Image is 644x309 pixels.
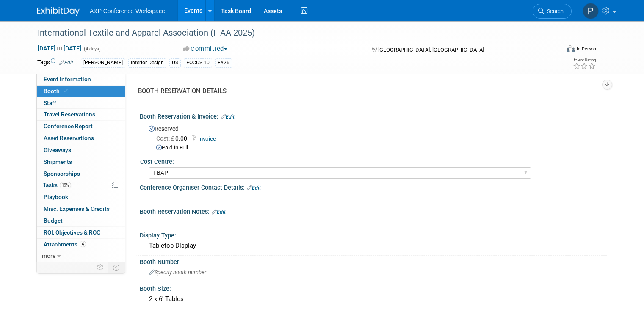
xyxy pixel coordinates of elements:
[140,155,603,166] div: Cost Centre:
[128,58,166,67] div: Interior Design
[37,203,125,215] a: Misc. Expenses & Credits
[44,135,94,141] span: Asset Reservations
[37,239,125,250] a: Attachments4
[37,250,125,262] a: more
[37,86,125,97] a: Booth
[544,8,564,14] span: Search
[37,121,125,132] a: Conference Report
[37,132,125,144] a: Asset Reservations
[44,229,100,236] span: ROI, Objectives & ROO
[140,181,607,192] div: Conference Organiser Contact Details:
[44,158,72,165] span: Shipments
[37,168,125,179] a: Sponsorships
[221,114,235,120] a: Edit
[514,44,596,57] div: Event Format
[37,144,125,156] a: Giveaways
[44,99,56,106] span: Staff
[44,170,80,177] span: Sponsorships
[44,123,93,130] span: Conference Report
[37,215,125,226] a: Budget
[93,262,108,273] td: Personalize Event Tab Strip
[44,88,69,94] span: Booth
[44,76,91,83] span: Event Information
[55,45,64,52] span: to
[140,110,607,121] div: Booth Reservation & Invoice:
[180,44,231,53] button: Committed
[156,144,600,152] div: Paid in Full
[146,122,600,152] div: Reserved
[140,282,607,293] div: Booth Size:
[35,25,549,41] div: International Textile and Apparel Association (ITAA 2025)
[60,182,71,188] span: 19%
[156,135,175,142] span: Cost: £
[138,87,600,96] div: BOOTH RESERVATION DETAILS
[42,252,55,259] span: more
[140,256,607,266] div: Booth Number:
[83,46,101,52] span: (4 days)
[44,205,110,212] span: Misc. Expenses & Credits
[146,239,600,252] div: Tabletop Display
[184,58,212,67] div: FOCUS 10
[37,74,125,85] a: Event Information
[37,44,82,52] span: [DATE] [DATE]
[80,241,86,247] span: 4
[44,241,86,248] span: Attachments
[583,3,599,19] img: Paige Papandrea
[140,229,607,240] div: Display Type:
[149,269,206,276] span: Specify booth number
[533,4,572,19] a: Search
[140,205,607,216] div: Booth Reservation Notes:
[573,58,596,62] div: Event Rating
[212,209,226,215] a: Edit
[247,185,261,191] a: Edit
[44,111,95,118] span: Travel Reservations
[169,58,181,67] div: US
[576,46,596,52] div: In-Person
[37,179,125,191] a: Tasks19%
[37,191,125,203] a: Playbook
[64,88,68,93] i: Booth reservation complete
[37,97,125,109] a: Staff
[215,58,232,67] div: FY26
[43,182,71,188] span: Tasks
[44,193,68,200] span: Playbook
[37,7,80,16] img: ExhibitDay
[90,8,165,14] span: A&P Conference Workspace
[59,60,73,66] a: Edit
[156,135,191,142] span: 0.00
[44,146,71,153] span: Giveaways
[44,217,63,224] span: Budget
[146,292,600,306] div: 2 x 6' Tables
[378,47,484,53] span: [GEOGRAPHIC_DATA], [GEOGRAPHIC_DATA]
[192,135,220,142] a: Invoice
[37,227,125,238] a: ROI, Objectives & ROO
[108,262,125,273] td: Toggle Event Tabs
[567,45,575,52] img: Format-Inperson.png
[37,109,125,120] a: Travel Reservations
[81,58,125,67] div: [PERSON_NAME]
[37,156,125,168] a: Shipments
[37,58,73,68] td: Tags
